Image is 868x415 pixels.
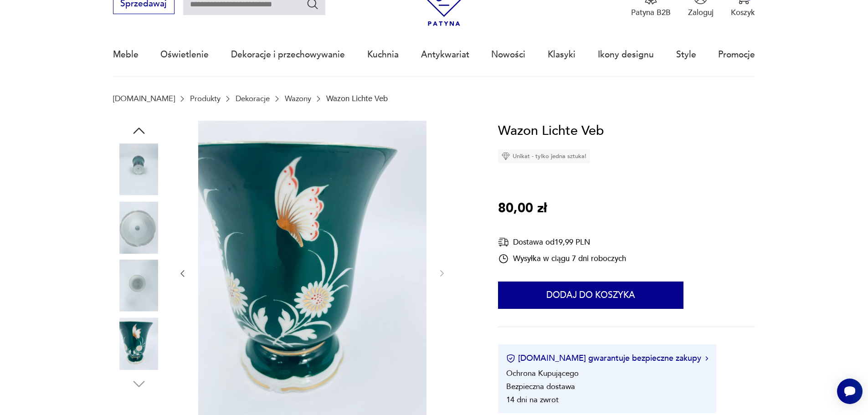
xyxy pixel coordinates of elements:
[326,94,388,103] p: Wazon Lichte Veb
[548,34,575,76] a: Klasyki
[718,34,755,76] a: Promocje
[506,353,708,364] button: [DOMAIN_NAME] gwarantuje bezpieczne zakupy
[705,356,708,361] img: Ikona strzałki w prawo
[598,34,654,76] a: Ikony designu
[491,34,525,76] a: Nowości
[676,34,696,76] a: Style
[236,94,270,103] a: Dekoracje
[367,34,399,76] a: Kuchnia
[631,7,671,18] p: Patyna B2B
[502,152,510,160] img: Ikona diamentu
[231,34,345,76] a: Dekoracje i przechowywanie
[113,34,139,76] a: Meble
[688,7,714,18] p: Zaloguj
[498,253,626,264] div: Wysyłka w ciągu 7 dni roboczych
[498,236,509,248] img: Ikona dostawy
[421,34,469,76] a: Antykwariat
[498,121,604,142] h1: Wazon Lichte Veb
[160,34,209,76] a: Oświetlenie
[113,201,165,253] img: Zdjęcie produktu Wazon Lichte Veb
[285,94,311,103] a: Wazony
[190,94,221,103] a: Produkty
[498,282,683,309] button: Dodaj do koszyka
[498,198,547,219] p: 80,00 zł
[113,143,165,195] img: Zdjęcie produktu Wazon Lichte Veb
[506,354,515,363] img: Ikona certyfikatu
[506,381,575,392] li: Bezpieczna dostawa
[506,395,559,405] li: 14 dni na zwrot
[113,1,175,8] a: Sprzedawaj
[113,260,165,312] img: Zdjęcie produktu Wazon Lichte Veb
[113,94,175,103] a: [DOMAIN_NAME]
[837,379,863,404] iframe: Smartsupp widget button
[506,368,579,379] li: Ochrona Kupującego
[498,236,626,248] div: Dostawa od 19,99 PLN
[113,318,165,369] img: Zdjęcie produktu Wazon Lichte Veb
[731,7,755,18] p: Koszyk
[498,149,590,163] div: Unikat - tylko jedna sztuka!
